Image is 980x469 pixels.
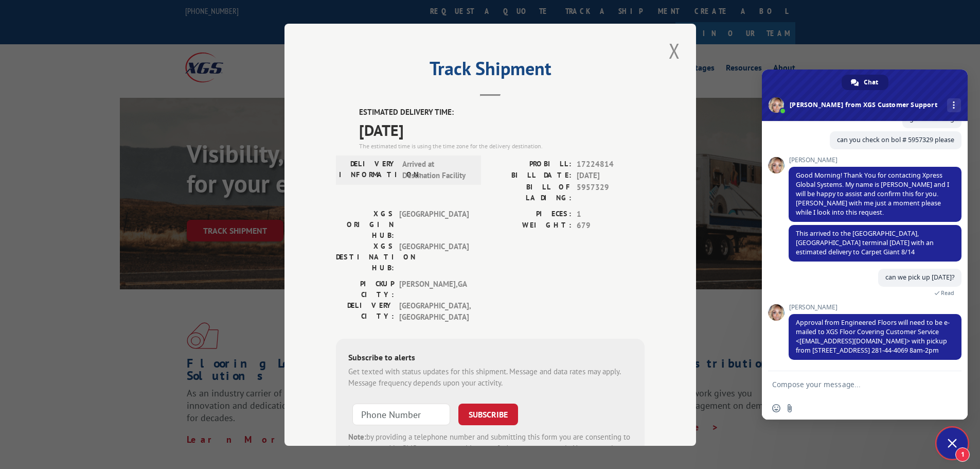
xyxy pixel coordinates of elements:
input: Phone Number [352,403,450,425]
span: [DATE] [577,170,645,182]
span: [GEOGRAPHIC_DATA] [399,208,469,240]
span: 5957329 [577,181,645,203]
div: The estimated time is using the time zone for the delivery destination. [359,141,645,150]
span: Good Morning! Thank You for contacting Xpress Global Systems. My name is [PERSON_NAME] and I will... [796,171,949,217]
span: 1 [577,208,645,220]
span: [DATE] [359,118,645,141]
span: can you check on bol # 5957329 please [837,135,954,144]
span: 1 [955,447,970,462]
span: [PERSON_NAME] , GA [399,278,469,300]
span: 679 [577,220,645,232]
span: 17224814 [577,158,645,170]
span: [GEOGRAPHIC_DATA] [399,240,469,273]
label: PROBILL: [490,158,572,170]
button: SUBSCRIBE [458,403,518,425]
label: DELIVERY CITY: [336,300,394,323]
span: can we pick up [DATE]? [885,273,954,282]
textarea: Compose your message... [772,371,937,397]
label: BILL OF LADING: [490,181,572,203]
div: Get texted with status updates for this shipment. Message and data rates may apply. Message frequ... [348,366,632,389]
span: Approval from Engineered Floors will need to be e-mailed to XGS Floor Covering Customer Service <... [796,318,950,355]
span: This arrived to the [GEOGRAPHIC_DATA], [GEOGRAPHIC_DATA] terminal [DATE] with an estimated delive... [796,229,934,256]
a: Close chat [937,428,968,459]
label: WEIGHT: [490,220,572,232]
span: Read [941,289,954,297]
span: Chat [864,75,878,90]
label: PICKUP CITY: [336,278,394,300]
span: [PERSON_NAME] [789,304,961,311]
span: Arrived at Destination Facility [402,158,472,181]
label: PIECES: [490,208,572,220]
h2: Track Shipment [336,61,645,81]
label: XGS DESTINATION HUB: [336,240,394,273]
label: BILL DATE: [490,170,572,182]
span: [PERSON_NAME] [789,157,961,164]
a: Chat [842,75,888,90]
div: Subscribe to alerts [348,351,632,366]
span: Insert an emoji [772,404,780,412]
span: Send a file [786,404,794,412]
span: [GEOGRAPHIC_DATA] , [GEOGRAPHIC_DATA] [399,300,469,323]
label: DELIVERY INFORMATION: [339,158,397,181]
strong: Note: [348,431,366,441]
button: Close modal [666,37,683,65]
div: by providing a telephone number and submitting this form you are consenting to be contacted by SM... [348,431,632,466]
label: XGS ORIGIN HUB: [336,208,394,240]
label: ESTIMATED DELIVERY TIME: [359,107,645,118]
